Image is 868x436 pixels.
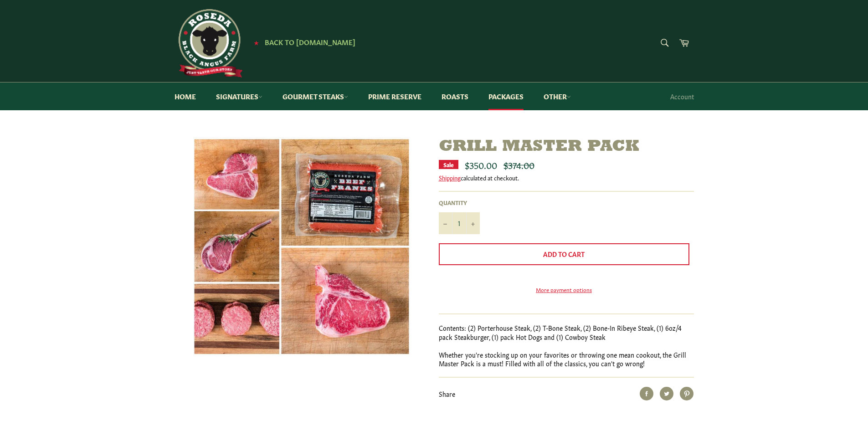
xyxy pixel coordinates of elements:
[439,212,452,234] button: Reduce item quantity by one
[503,158,534,171] s: $374.00
[479,82,533,110] a: Packages
[249,39,355,46] a: ★ Back to [DOMAIN_NAME]
[439,286,689,293] a: More payment options
[466,212,480,234] button: Increase item quantity by one
[534,82,580,110] a: Other
[254,39,259,46] span: ★
[359,82,431,110] a: Prime Reserve
[439,160,458,169] div: Sale
[265,37,355,46] span: Back to [DOMAIN_NAME]
[193,137,411,356] img: Grill Master Pack
[465,158,497,171] span: $350.00
[439,350,694,368] p: Whether you're stocking up on your favorites or throwing one mean cookout, the Grill Master Pack ...
[439,199,480,206] label: Quantity
[439,243,689,265] button: Add to Cart
[432,82,478,110] a: Roasts
[273,82,357,110] a: Gourmet Steaks
[439,323,694,341] p: Contents: (2) Porterhouse Steak, (2) T-Bone Steak, (2) Bone-In Ribeye Steak, (1) 6oz/4 pack Steak...
[175,9,243,77] img: Roseda Beef
[439,137,694,157] h1: Grill Master Pack
[207,82,272,110] a: Signatures
[543,249,585,258] span: Add to Cart
[439,174,694,182] div: calculated at checkout.
[666,83,699,110] a: Account
[439,173,461,182] a: Shipping
[165,82,205,110] a: Home
[439,389,455,398] span: Share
